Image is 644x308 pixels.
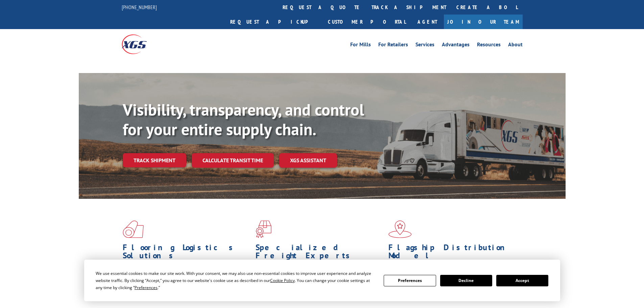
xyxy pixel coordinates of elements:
[123,243,251,263] h1: Flooring Logistics Solutions
[122,4,157,10] a: [PHONE_NUMBER]
[411,15,444,29] a: Agent
[440,275,492,286] button: Decline
[350,42,371,49] a: For Mills
[123,220,144,238] img: xgs-icon-total-supply-chain-intelligence-red
[388,243,516,263] h1: Flagship Distribution Model
[135,285,158,290] span: Preferences
[225,15,323,29] a: Request a pickup
[508,42,523,49] a: About
[323,15,411,29] a: Customer Portal
[256,220,271,238] img: xgs-icon-focused-on-flooring-red
[279,153,337,168] a: XGS ASSISTANT
[384,275,436,286] button: Preferences
[84,260,560,301] div: Cookie Consent Prompt
[444,15,523,29] a: Join Our Team
[496,275,548,286] button: Accept
[192,153,274,168] a: Calculate transit time
[123,153,186,167] a: Track shipment
[256,243,383,263] h1: Specialized Freight Experts
[378,42,408,49] a: For Retailers
[442,42,470,49] a: Advantages
[123,99,364,140] b: Visibility, transparency, and control for your entire supply chain.
[96,270,376,291] div: We use essential cookies to make our site work. With your consent, we may also use non-essential ...
[388,220,412,238] img: xgs-icon-flagship-distribution-model-red
[270,278,295,283] span: Cookie Policy
[415,42,434,49] a: Services
[477,42,501,49] a: Resources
